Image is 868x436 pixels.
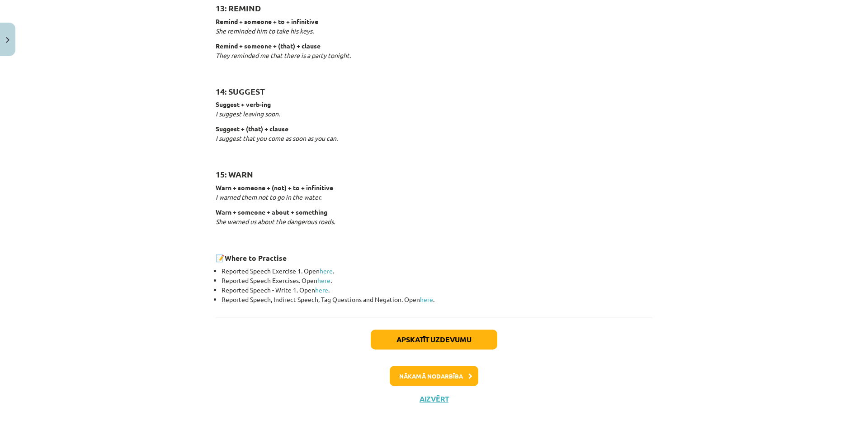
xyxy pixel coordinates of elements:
[216,3,261,13] strong: 13: REMIND
[216,100,271,108] strong: Suggest + verb-ing
[216,42,321,50] strong: Remind + someone + (that) + clause
[216,169,253,179] strong: 15: WARN
[216,110,280,118] em: I suggest leaving soon.
[216,134,338,142] em: I suggest that you come as soon as you can.
[417,394,451,403] button: Aizvērt
[222,295,652,304] li: Reported Speech, Indirect Speech, Tag Questions and Negation. Open .
[216,208,327,216] strong: Warn + someone + about + something
[317,276,330,284] a: here
[225,253,287,263] strong: Where to Practise
[216,17,318,25] strong: Remind + someone + to + infinitive
[222,276,652,285] li: Reported Speech Exercises. Open .
[222,285,652,295] li: Reported Speech - Write 1. Open .
[216,125,288,133] strong: Suggest + (that) + clause
[216,183,333,192] strong: Warn + someone + (not) + to + infinitive
[216,51,351,59] em: They reminded me that there is a party tonight.
[216,247,652,264] h3: 📝
[222,266,652,276] li: Reported Speech Exercise 1. Open .
[315,286,328,294] a: here
[216,217,335,225] em: She warned us about the dangerous roads.
[320,267,333,275] a: here
[216,86,265,96] strong: 14: SUGGEST
[371,330,497,350] button: Apskatīt uzdevumu
[390,366,478,387] button: Nākamā nodarbība
[216,193,321,201] em: I warned them not to go in the water.
[6,37,9,43] img: icon-close-lesson-0947bae3869378f0d4975bcd49f059093ad1ed9edebbc8119c70593378902aed.svg
[216,27,314,35] em: She reminded him to take his keys.
[420,295,433,303] a: here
